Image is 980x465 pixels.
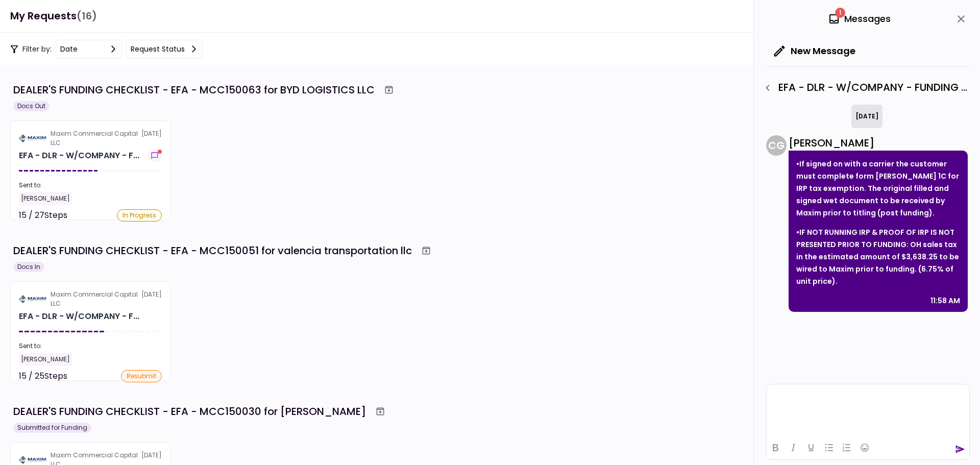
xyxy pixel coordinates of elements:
[19,150,139,162] div: EFA - DLR - W/COMPANY - FUNDING CHECKLIST
[19,181,162,190] div: Sent to:
[19,353,72,366] div: [PERSON_NAME]
[19,134,46,143] img: Partner logo
[51,129,141,148] div: Maxim Commercial Capital LLC
[835,8,845,18] span: 1
[838,440,855,455] button: Numbered list
[759,79,970,96] div: EFA - DLR - W/COMPANY - FUNDING CHECKLIST - Debtor Title Requirements - Other Requirements
[13,243,412,258] div: DEALER'S FUNDING CHECKLIST - EFA - MCC150051 for valencia transportation llc
[796,158,960,219] p: •If signed on with a carrier the customer must complete form [PERSON_NAME] 1C for IRP tax exempti...
[13,404,366,419] div: DEALER'S FUNDING CHECKLIST - EFA - MCC150030 for [PERSON_NAME]
[766,38,864,64] button: New Message
[851,105,883,128] div: [DATE]
[10,6,97,27] h1: My Requests
[77,6,97,27] span: (16)
[13,101,50,111] div: Docs Out
[19,455,46,464] img: Partner logo
[796,226,960,287] p: •IF NOT RUNNING IRP & PROOF OF IRP IS NOT PRESENTED PRIOR TO FUNDING: OH sales tax in the estimat...
[51,290,141,308] div: Maxim Commercial Capital LLC
[19,370,67,382] div: 15 / 25 Steps
[930,295,960,307] div: 11:58 AM
[828,11,891,27] div: Messages
[19,192,72,205] div: [PERSON_NAME]
[56,40,122,58] button: date
[952,10,970,28] button: close
[766,135,787,156] div: C G
[60,43,78,55] div: date
[148,150,162,162] button: show-messages
[802,440,820,455] button: Underline
[13,262,44,272] div: Docs In
[767,384,969,435] iframe: Rich Text Area
[10,40,203,58] div: Filter by:
[19,295,46,304] img: Partner logo
[19,129,162,148] div: [DATE]
[19,341,162,351] div: Sent to:
[767,440,784,455] button: Bold
[19,310,139,323] div: EFA - DLR - W/COMPANY - FUNDING CHECKLIST
[955,444,965,454] button: send
[13,423,91,433] div: Submitted for Funding
[121,370,162,382] div: resubmit
[417,241,435,260] button: Archive workflow
[371,402,389,421] button: Archive workflow
[19,209,67,222] div: 15 / 27 Steps
[789,135,968,151] div: [PERSON_NAME]
[856,440,873,455] button: Emojis
[117,209,162,222] div: In Progress
[785,440,802,455] button: Italic
[13,82,375,97] div: DEALER'S FUNDING CHECKLIST - EFA - MCC150063 for BYD LOGISTICS LLC
[126,40,203,58] button: Request status
[19,290,162,308] div: [DATE]
[820,440,838,455] button: Bullet list
[380,81,398,99] button: Archive workflow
